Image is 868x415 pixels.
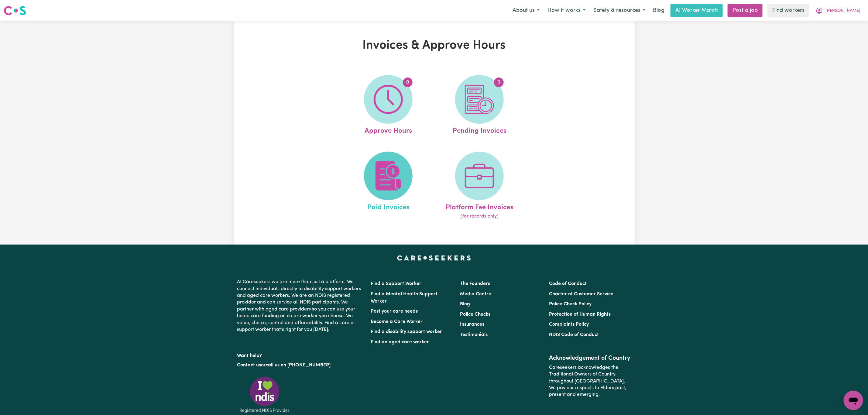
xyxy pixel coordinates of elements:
a: Contact us [237,363,261,368]
a: Blog [460,302,470,307]
span: (for records only) [461,213,499,220]
a: Paid Invoices [345,152,432,220]
span: Pending Invoices [453,124,506,136]
a: call us on [PHONE_NUMBER] [266,363,331,368]
a: Careseekers home page [397,256,471,260]
a: Protection of Human Rights [549,312,611,317]
a: Become a Care Worker [371,319,423,324]
a: Find a Support Worker [371,281,422,286]
span: 0 [403,77,413,87]
a: Police Checks [460,312,490,317]
button: About us [509,4,544,17]
button: My Account [812,4,864,17]
a: Testimonials [460,332,488,337]
a: Find a disability support worker [371,329,442,334]
a: Find an aged care worker [371,340,429,345]
p: or [237,359,364,371]
h2: Acknowledgement of Country [549,355,631,362]
h1: Invoices & Approve Hours [304,38,564,53]
img: Registered NDIS provider [237,376,292,414]
button: How it works [544,4,589,17]
p: At Careseekers we are more than just a platform. We connect individuals directly to disability su... [237,276,364,335]
a: Charter of Customer Service [549,292,613,297]
span: Paid Invoices [367,200,410,213]
iframe: Button to launch messaging window, conversation in progress [844,391,863,410]
img: Careseekers logo [4,5,26,16]
a: Complaints Policy [549,322,589,327]
a: Find a Mental Health Support Worker [371,292,438,304]
span: Platform Fee Invoices [446,200,513,213]
a: Media Centre [460,292,491,297]
a: Post a job [728,4,763,17]
a: Post your care needs [371,309,418,314]
a: Blog [649,4,668,17]
p: Careseekers acknowledges the Traditional Owners of Country throughout [GEOGRAPHIC_DATA]. We pay o... [549,362,631,401]
a: The Founders [460,281,490,286]
p: Want help? [237,350,364,359]
span: [PERSON_NAME] [825,8,860,14]
a: AI Worker Match [671,4,723,17]
a: Find workers [767,4,809,17]
a: Pending Invoices [436,75,523,136]
button: Safety & resources [589,4,649,17]
a: Approve Hours [345,75,432,136]
a: NDIS Code of Conduct [549,332,599,337]
a: Police Check Policy [549,302,592,307]
a: Insurances [460,322,484,327]
a: Code of Conduct [549,281,587,286]
span: 0 [494,77,504,87]
a: Careseekers logo [4,4,26,18]
a: Platform Fee Invoices(for records only) [436,152,523,220]
span: Approve Hours [365,124,412,136]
